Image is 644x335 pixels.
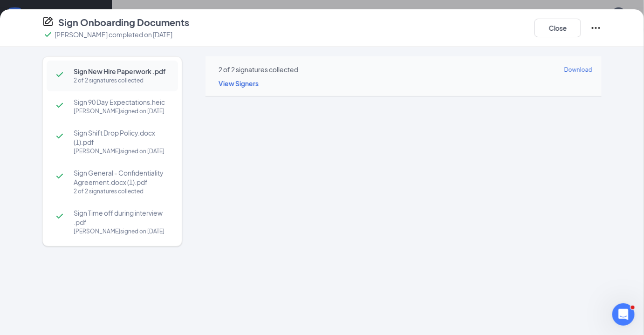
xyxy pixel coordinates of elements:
button: Close [534,19,581,37]
span: Sign Shift Drop Policy.docx (1).pdf [74,128,169,147]
p: [PERSON_NAME] completed on [DATE] [55,30,172,39]
div: [PERSON_NAME] signed on [DATE] [74,227,169,236]
div: 2 of 2 signatures collected [74,187,169,196]
span: Sign New Hire Paperwork .pdf [74,67,169,76]
svg: Checkmark [54,69,65,80]
span: Sign Time off during interview .pdf [74,208,169,227]
span: Sign General - Confidentiality Agreement.docx (1).pdf [74,168,169,187]
div: 2 of 2 signatures collected [219,65,298,74]
span: Sign 90 Day Expectations.heic [74,97,169,107]
svg: Checkmark [54,171,65,182]
div: [PERSON_NAME] signed on [DATE] [74,147,169,156]
span: View Signers [219,79,259,88]
svg: Checkmark [42,29,54,40]
div: 2 of 2 signatures collected [74,76,169,85]
svg: Ellipses [590,22,602,34]
svg: Checkmark [54,100,65,111]
svg: CompanyDocumentIcon [42,16,54,27]
div: [PERSON_NAME] signed on [DATE] [74,107,169,116]
iframe: Intercom live chat [612,303,635,326]
a: Download [564,64,592,75]
svg: Checkmark [54,130,65,142]
h4: Sign Onboarding Documents [58,16,189,29]
svg: Checkmark [54,211,65,222]
span: Download [564,66,592,73]
iframe: Sign New Hire Paperwork .pdf [206,96,602,331]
